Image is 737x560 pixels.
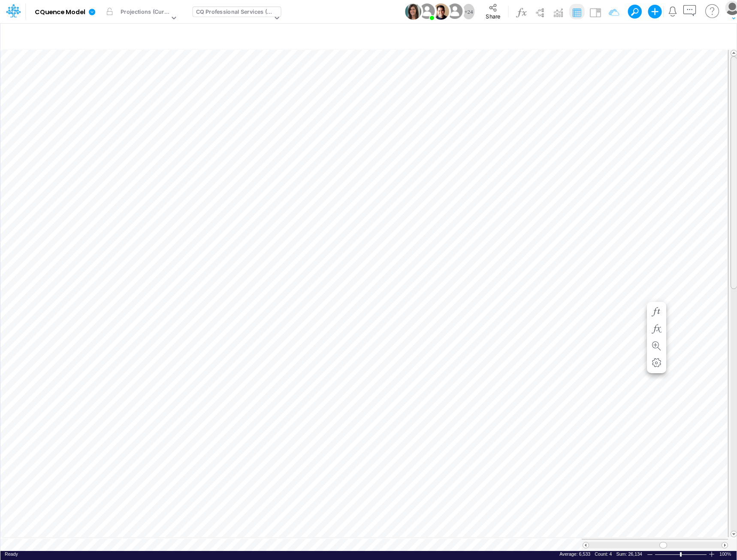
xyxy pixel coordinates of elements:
div: Number of selected cells that contain data [595,551,612,557]
div: Zoom [655,551,708,557]
div: Sum of selected cells [616,551,642,557]
div: CQ Professional Services (YTD) [196,8,272,18]
img: User Image Icon [445,2,465,21]
span: Sum: 26,134 [616,551,642,557]
a: Notifications [668,6,677,16]
span: Average: 6,533 [559,551,590,557]
div: Zoom level [719,551,732,557]
input: Type a title here [8,27,550,45]
div: Zoom Out [646,551,653,558]
b: CQuence Model [35,9,85,16]
img: User Image Icon [405,3,421,20]
div: In Ready mode [5,551,18,557]
span: Ready [5,551,18,557]
div: Zoom [680,552,682,557]
span: Share [486,13,500,19]
div: Average of selected cells [559,551,590,557]
img: User Image Icon [433,3,449,20]
span: + 24 [464,9,473,15]
div: Projections (Current) [121,8,169,18]
span: Count: 4 [595,551,612,557]
span: 100% [719,551,732,557]
img: User Image Icon [417,2,437,21]
button: Share [478,1,507,22]
div: Zoom In [708,551,715,557]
